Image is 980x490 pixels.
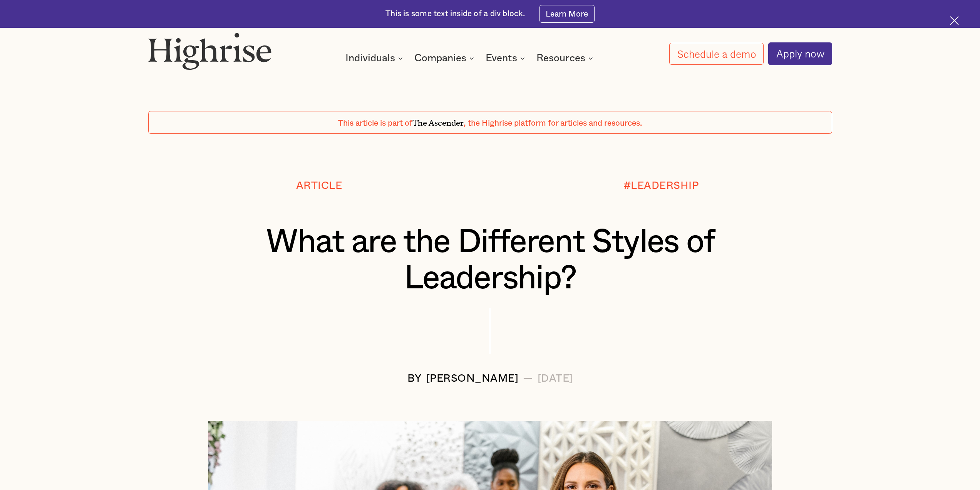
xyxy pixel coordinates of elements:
div: [DATE] [538,373,573,384]
img: Cross icon [950,16,959,25]
div: Resources [536,54,585,63]
div: Resources [536,54,595,63]
div: [PERSON_NAME] [426,373,519,384]
div: Individuals [345,54,395,63]
a: Apply now [768,42,832,65]
span: The Ascender [412,116,464,126]
span: , the Highrise platform for articles and resources. [464,119,642,127]
div: Events [486,54,527,63]
div: Companies [414,54,466,63]
h1: What are the Different Styles of Leadership? [186,224,794,296]
span: This article is part of [338,119,412,127]
div: Article [296,180,342,192]
div: #LEADERSHIP [623,180,699,192]
div: This is some text inside of a div block. [385,8,525,20]
div: Individuals [345,54,405,63]
div: Events [486,54,517,63]
div: — [523,373,533,384]
a: Learn More [539,5,595,22]
img: Highrise logo [148,32,272,70]
div: Companies [414,54,476,63]
a: Schedule a demo [669,43,764,65]
div: BY [407,373,422,384]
